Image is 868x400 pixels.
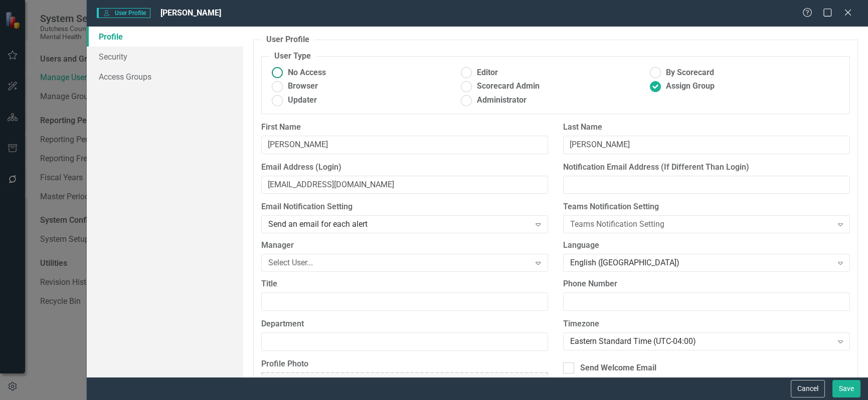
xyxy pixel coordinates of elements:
[563,201,850,213] label: Teams Notification Setting
[563,162,850,173] label: Notification Email Address (If Different Than Login)
[791,380,825,397] button: Cancel
[580,362,656,374] div: Send Welcome Email
[261,240,548,251] label: Manager
[563,240,850,251] label: Language
[160,8,221,18] span: [PERSON_NAME]
[570,257,832,269] div: English ([GEOGRAPHIC_DATA])
[268,257,531,269] div: Select User...
[97,8,150,18] span: User Profile
[288,95,317,106] span: Updater
[288,81,318,92] span: Browser
[269,51,316,62] legend: User Type
[666,67,714,79] span: By Scorecard
[477,81,540,92] span: Scorecard Admin
[477,95,527,106] span: Administrator
[563,278,850,290] label: Phone Number
[570,335,832,347] div: Eastern Standard Time (UTC-04:00)
[832,380,860,397] button: Save
[261,358,548,370] label: Profile Photo
[261,318,548,330] label: Department
[563,318,850,330] label: Timezone
[288,67,326,79] span: No Access
[268,219,531,230] div: Send an email for each alert
[87,27,243,47] a: Profile
[477,67,498,79] span: Editor
[261,34,314,46] legend: User Profile
[261,278,548,290] label: Title
[261,201,548,213] label: Email Notification Setting
[563,122,850,133] label: Last Name
[261,122,548,133] label: First Name
[87,47,243,67] a: Security
[570,219,832,230] div: Teams Notification Setting
[87,67,243,87] a: Access Groups
[666,81,715,92] span: Assign Group
[261,162,548,173] label: Email Address (Login)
